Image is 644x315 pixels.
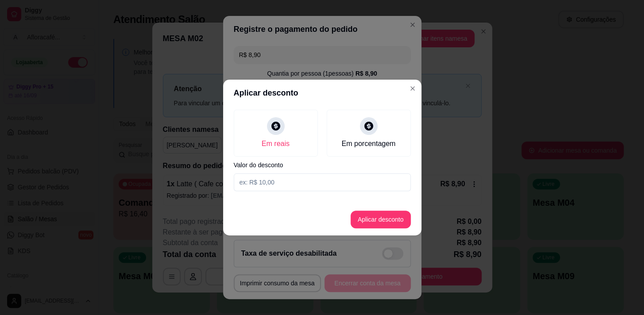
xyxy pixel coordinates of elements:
input: Valor do desconto [234,173,411,191]
div: Em reais [262,138,289,149]
button: Aplicar desconto [351,211,411,228]
header: Aplicar desconto [223,80,421,106]
label: Valor do desconto [234,162,411,168]
button: Close [405,81,420,96]
div: Em porcentagem [342,138,396,149]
